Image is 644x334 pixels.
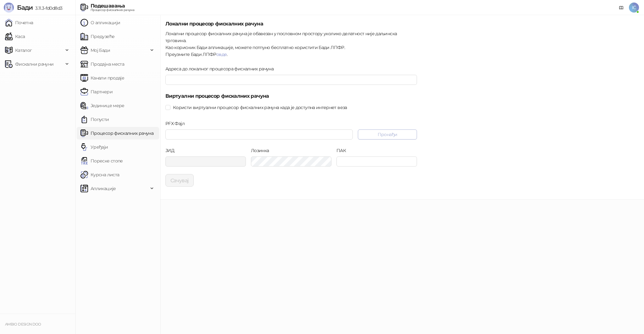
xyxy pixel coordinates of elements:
label: PFX Фајл [165,120,188,127]
a: Курсна листа [80,168,119,181]
input: Адреса до локалног процесора фискалних рачуна [165,75,417,85]
h5: Локални процесор фискалних рачуна [165,20,417,28]
span: Бади [17,4,33,11]
a: О апликацији [80,16,120,29]
span: Мој Бади [91,44,110,57]
a: Документација [616,3,626,13]
a: Партнери [80,85,113,98]
div: Процесор фискалних рачуна [91,8,134,12]
a: Процесор фискалних рачуна [80,127,153,140]
label: Лозинка [251,147,273,154]
div: Локални процесор фискалних рачуна је обавезан у пословном простору уколико делатност није даљинск... [165,30,417,58]
a: овде [216,52,227,57]
span: 3.11.3-fd0d8d3 [33,5,62,11]
label: ЈИД [165,147,178,154]
a: Продајна места [80,58,124,70]
span: Користи виртуални процесор фискалних рачуна када је доступна интернет веза [170,104,350,111]
a: Канали продаје [80,72,124,84]
span: Каталог [15,44,32,57]
a: Пореске стопе [80,155,123,167]
a: Каса [5,30,25,43]
a: Попусти [80,113,109,126]
a: Уређаји [80,141,108,153]
input: ПАК [336,156,417,167]
span: IĆ [629,3,639,13]
label: Адреса до локалног процесора фискалних рачуна [165,65,278,72]
a: Почетна [5,16,33,29]
label: ПАК [336,147,350,154]
img: Logo [4,3,14,13]
span: Фискални рачуни [15,58,53,70]
a: Јединице мере [80,99,125,112]
input: PFX Фајл [165,129,353,140]
div: Подешавања [91,3,134,8]
a: Предузеће [80,30,114,43]
h5: Виртуални процесор фискалних рачуна [165,92,417,100]
small: AMBIO DESIGN DOO [5,322,41,326]
span: Апликације [91,182,116,195]
input: Лозинка [251,156,331,167]
input: ЈИД [165,156,246,167]
button: Сачувај [165,174,194,187]
button: Пронађи [358,129,417,140]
